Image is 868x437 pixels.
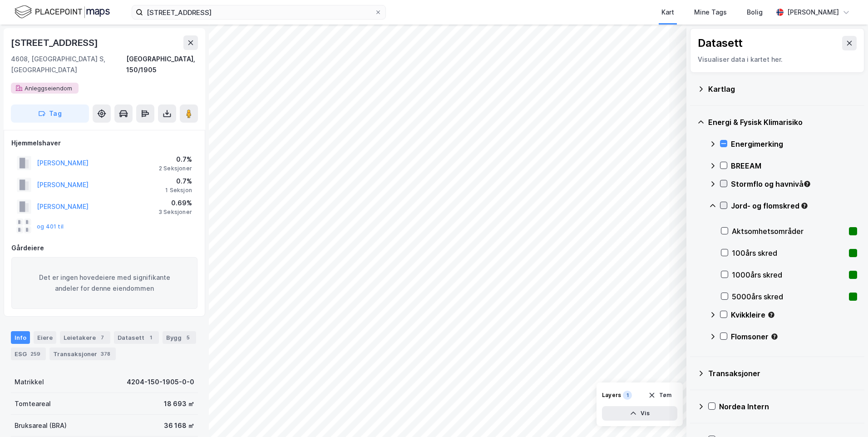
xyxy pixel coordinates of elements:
[164,398,194,409] div: 18 693 ㎡
[165,176,192,187] div: 0.7%
[11,257,197,309] div: Det er ingen hovedeiere med signifikante andeler for denne eiendommen
[767,311,775,319] div: Tooltip anchor
[98,333,107,342] div: 7
[747,7,763,18] div: Bolig
[114,331,159,344] div: Datasett
[823,393,868,437] iframe: Chat Widget
[731,331,857,342] div: Flomsoner
[11,331,30,344] div: Info
[732,269,845,280] div: 1000års skred
[11,348,46,360] div: ESG
[11,243,197,253] div: Gårdeiere
[183,333,192,342] div: 5
[159,165,192,172] div: 2 Seksjoner
[11,138,197,149] div: Hjemmelshaver
[34,331,56,344] div: Eiere
[623,391,632,400] div: 1
[158,209,192,216] div: 3 Seksjoner
[708,84,857,94] div: Kartlag
[731,179,857,189] div: Stormflo og havnivå
[11,54,126,75] div: 4608, [GEOGRAPHIC_DATA] S, [GEOGRAPHIC_DATA]
[694,7,727,18] div: Mine Tags
[719,401,857,412] div: Nordea Intern
[731,200,857,211] div: Jord- og flomskred
[731,139,857,149] div: Energimerking
[146,333,155,342] div: 1
[602,406,677,421] button: Vis
[164,420,194,431] div: 36 168 ㎡
[731,309,857,320] div: Kvikkleire
[787,7,839,18] div: [PERSON_NAME]
[602,392,621,399] div: Layers
[15,4,110,20] img: logo.f888ab2527a4732fd821a326f86c7f29.svg
[60,331,110,344] div: Leietakere
[49,348,116,360] div: Transaksjoner
[708,117,857,128] div: Energi & Fysisk Klimarisiko
[126,54,198,75] div: [GEOGRAPHIC_DATA], 150/1905
[29,349,42,358] div: 259
[99,349,112,358] div: 378
[127,377,194,387] div: 4204-150-1905-0-0
[163,331,196,344] div: Bygg
[800,202,809,210] div: Tooltip anchor
[731,160,857,171] div: BREEAM
[732,291,845,302] div: 5000års skred
[143,5,375,19] input: Søk på adresse, matrikkel, gårdeiere, leietakere eller personer
[15,377,44,387] div: Matrikkel
[642,388,677,402] button: Tøm
[732,226,845,237] div: Aktsomhetsområder
[159,154,192,165] div: 0.7%
[661,7,674,18] div: Kart
[732,248,845,258] div: 100års skred
[698,36,743,50] div: Datasett
[15,420,67,431] div: Bruksareal (BRA)
[158,198,192,209] div: 0.69%
[11,104,89,123] button: Tag
[11,35,100,50] div: [STREET_ADDRESS]
[770,333,779,341] div: Tooltip anchor
[708,368,857,379] div: Transaksjoner
[803,180,811,188] div: Tooltip anchor
[165,187,192,194] div: 1 Seksjon
[698,54,857,65] div: Visualiser data i kartet her.
[15,398,51,409] div: Tomteareal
